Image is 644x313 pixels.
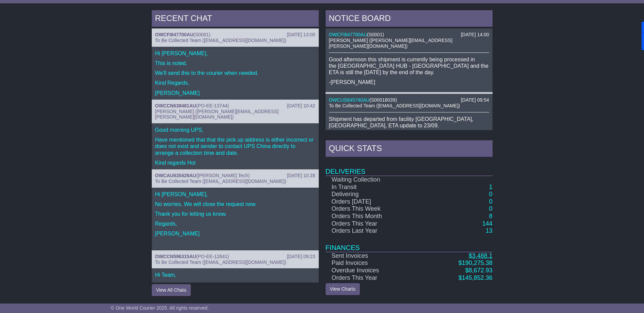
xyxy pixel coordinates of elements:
td: Orders This Year [326,220,423,228]
p: No worries. We will close the request now. [155,201,315,207]
span: To Be Collected Team ([EMAIL_ADDRESS][DOMAIN_NAME]) [329,103,460,108]
td: In Transit [326,184,423,191]
div: Quick Stats [326,140,493,159]
a: 144 [482,220,492,227]
td: Waiting Collection [326,176,423,184]
a: $190,275.38 [458,259,492,266]
a: 0 [489,205,492,212]
p: Kind regards Hol [155,160,315,166]
span: PO-EE-13744 [198,103,227,108]
p: This is noted. [155,60,315,66]
a: OWCAU635429AU [155,173,196,178]
span: 190,275.38 [462,259,492,266]
div: [DATE] 13:00 [287,32,315,38]
div: ( ) [155,32,315,38]
td: Orders [DATE] [326,198,423,206]
a: OWCFI647700AU [329,32,367,37]
div: ( ) [329,97,489,103]
div: ( ) [155,103,315,109]
span: © One World Courier 2025. All rights reserved. [111,305,209,311]
a: $8,672.93 [465,267,492,274]
div: [DATE] 14:00 [461,32,489,38]
p: Hi [PERSON_NAME], [155,191,315,197]
p: Good morning UPS, [155,127,315,133]
a: OWCCN596315AU [155,254,196,259]
a: $145,852.36 [458,274,492,281]
div: [DATE] 10:42 [287,103,315,109]
td: Finances [326,235,493,252]
p: Hi Team, [155,272,315,278]
span: To Be Collected Team ([EMAIL_ADDRESS][DOMAIN_NAME]) [155,38,286,43]
p: Shipment has departed from facility [GEOGRAPHIC_DATA], [GEOGRAPHIC_DATA], ETA update to 23/09. -Aira [329,116,489,142]
td: Paid Invoices [326,259,423,267]
div: ( ) [155,173,315,179]
td: Orders This Month [326,213,423,220]
div: RECENT CHAT [152,10,319,28]
p: [PERSON_NAME] [155,90,315,96]
p: We would like to know if UPS collected this package from [PERSON_NAME] Plastic Co., Ltd. Kindly c... [155,282,315,308]
a: OWCCN638481AU [155,103,196,108]
div: ( ) [155,254,315,259]
td: Orders This Year [326,274,423,282]
p: Hi [PERSON_NAME], [155,50,315,57]
a: OWCUS645740AU [329,97,370,103]
span: [PERSON_NAME] ([PERSON_NAME][EMAIL_ADDRESS][PERSON_NAME][DOMAIN_NAME]) [155,109,279,120]
span: [PERSON_NAME] Tech [198,173,248,178]
td: Orders Last Year [326,227,423,235]
td: Overdue Invoices [326,267,423,274]
a: $3,488.1 [468,252,492,259]
div: [DATE] 10:28 [287,173,315,179]
span: S00018039 [371,97,395,103]
button: View All Chats [152,284,191,296]
span: To Be Collected Team ([EMAIL_ADDRESS][DOMAIN_NAME]) [155,179,286,184]
p: Good afternoon this shipment is currently being processed in the [GEOGRAPHIC_DATA] HUB - [GEOGRAP... [329,56,489,76]
span: 3,488.1 [472,252,492,259]
div: ( ) [329,32,489,38]
a: 1 [489,184,492,190]
span: To Be Collected Team ([EMAIL_ADDRESS][DOMAIN_NAME]) [155,259,286,265]
a: 0 [489,191,492,197]
p: We'll send this to the courier when needed. [155,70,315,76]
span: 145,852.36 [462,274,492,281]
span: S0001 [369,32,382,37]
div: [DATE] 09:23 [287,254,315,259]
td: Sent Invoices [326,252,423,260]
a: 8 [489,213,492,220]
a: 0 [489,198,492,205]
span: [PERSON_NAME] ([PERSON_NAME][EMAIL_ADDRESS][PERSON_NAME][DOMAIN_NAME]) [329,38,453,49]
div: [DATE] 09:54 [461,97,489,103]
p: Have mentioned that that the pick up address is either incorrect or does not exist and sender to ... [155,137,315,156]
p: -[PERSON_NAME] [329,79,489,85]
p: [PERSON_NAME] [155,230,315,237]
td: Orders This Week [326,205,423,213]
div: NOTICE BOARD [326,10,493,28]
a: 13 [485,227,492,234]
span: 8,672.93 [468,267,492,274]
p: Thank you for letting us know. [155,211,315,217]
a: View Charts [326,283,360,295]
p: Regards, [155,221,315,227]
span: PO-EE-12641 [198,254,227,259]
p: Kind Regards, [155,80,315,86]
td: Delivering [326,191,423,198]
td: Deliveries [326,159,493,176]
span: S0001 [195,32,209,37]
a: OWCFI647700AU [155,32,194,37]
